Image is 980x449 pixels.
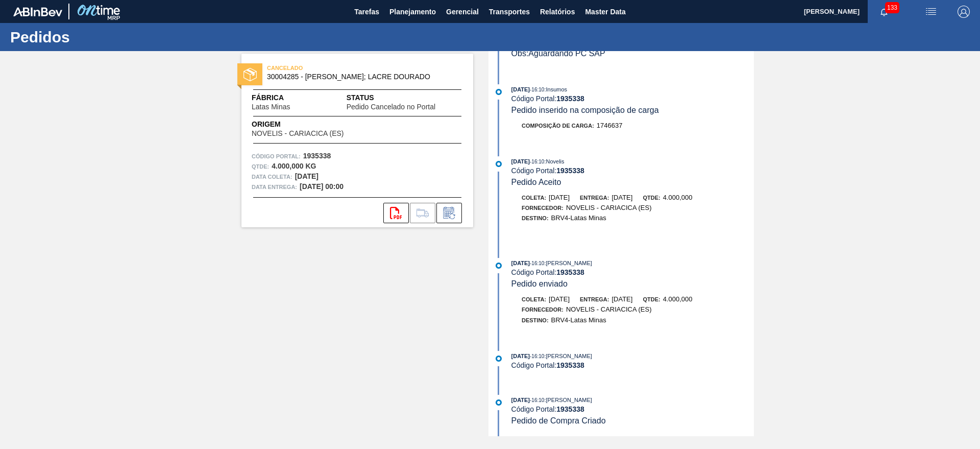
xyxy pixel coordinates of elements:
span: 4.000,000 [663,194,693,201]
img: atual [496,356,502,362]
span: Planejamento [389,6,436,18]
span: Origem [252,119,373,130]
span: Fábrica [252,92,322,103]
img: Logout [958,6,970,18]
span: - 16:10 [530,87,544,92]
span: Fornecedor: [522,205,563,211]
img: atual [496,263,502,269]
span: NOVELIS - CARIACICA (ES) [566,204,652,211]
img: TNhmsLtSVTkK8tSr43FrP2fwEKptu5GPRR3wAAAABJRU5ErkJggg== [13,7,62,16]
span: [DATE] [511,353,530,359]
span: Pedido de Compra Criado [511,416,606,425]
button: Notificações [868,5,900,19]
span: Master Data [585,6,625,18]
span: Gerencial [446,6,479,18]
span: : [PERSON_NAME] [544,397,592,403]
div: Código Portal: [511,268,754,276]
span: Status [347,92,463,103]
span: : [PERSON_NAME] [544,353,592,359]
span: Qtde: [643,195,660,201]
span: 4.000,000 [663,295,693,303]
span: 30004285 - BOBINA ALUMINIO; LACRE DOURADO [267,73,452,81]
span: Data entrega: [252,182,297,192]
strong: 1935338 [556,94,584,103]
div: Informar alteração no pedido [436,203,462,223]
span: - 16:10 [530,353,544,359]
span: Latas Minas [252,103,290,111]
img: atual [496,89,502,95]
strong: [DATE] [295,172,318,180]
img: atual [496,399,502,406]
span: - 16:10 [530,159,544,164]
span: Tarefas [354,6,379,18]
strong: 4.000,000 KG [272,162,316,170]
strong: 1935338 [556,361,584,369]
span: - 16:10 [530,261,544,266]
span: 1746637 [597,122,623,129]
span: [DATE] [611,295,632,303]
strong: [DATE] 00:00 [300,182,344,191]
span: BRV4-Latas Minas [551,214,606,222]
h1: Pedidos [10,31,191,43]
div: Código Portal: [511,361,754,369]
span: Pedido inserido na composição de carga [511,106,659,114]
span: Qtde : [252,161,269,172]
span: Pedido Cancelado no Portal [347,103,435,111]
span: [DATE] [549,295,570,303]
span: Obs: Aguardando PC SAP [511,49,605,58]
span: Pedido enviado [511,279,568,288]
span: Coleta: [522,195,546,201]
span: [DATE] [549,194,570,201]
span: Entrega: [580,195,609,201]
div: Código Portal: [511,94,754,103]
span: Destino: [522,317,549,323]
img: atual [496,161,502,167]
span: Data coleta: [252,172,292,182]
span: [DATE] [511,397,530,403]
span: 133 [885,2,899,13]
strong: 1935338 [556,167,584,175]
img: status [243,68,257,81]
span: Pedido Aceito [511,178,561,186]
strong: 1935338 [556,405,584,413]
span: Fornecedor: [522,306,563,313]
div: Código Portal: [511,167,754,175]
span: NOVELIS - CARIACICA (ES) [252,130,344,137]
span: BRV4-Latas Minas [551,316,606,324]
span: Entrega: [580,296,609,302]
span: [DATE] [511,260,530,266]
span: Código Portal: [252,151,301,161]
span: : Insumos [544,86,567,92]
span: Qtde: [643,296,660,302]
span: Destino: [522,215,549,221]
span: [DATE] [511,158,530,164]
strong: 1935338 [556,268,584,276]
span: CANCELADO [267,63,410,73]
span: : Novelis [544,158,564,164]
div: Código Portal: [511,405,754,413]
strong: 1935338 [303,152,331,160]
span: Composição de Carga : [522,123,594,129]
div: Ir para Composição de Carga [410,203,435,223]
span: NOVELIS - CARIACICA (ES) [566,305,652,313]
span: Transportes [489,6,530,18]
span: Coleta: [522,296,546,302]
div: Abrir arquivo PDF [383,203,409,223]
span: [DATE] [611,194,632,201]
img: userActions [925,6,937,18]
span: : [PERSON_NAME] [544,260,592,266]
span: [DATE] [511,86,530,92]
span: Relatórios [540,6,575,18]
span: - 16:10 [530,397,544,403]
